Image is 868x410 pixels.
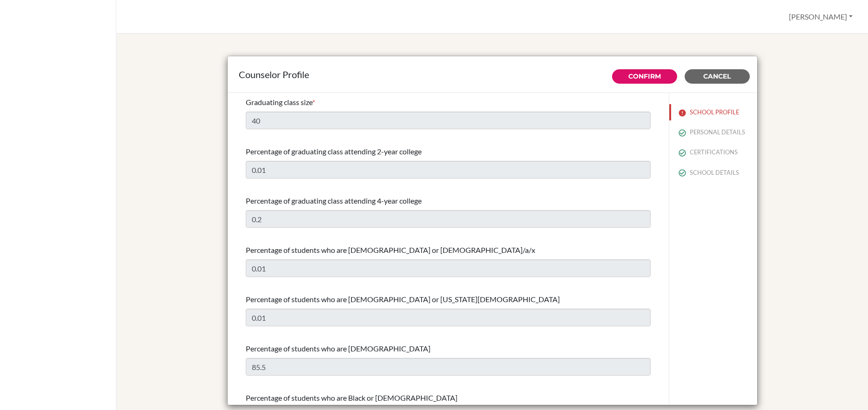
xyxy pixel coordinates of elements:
[679,149,686,157] img: check_circle_outline-e4d4ac0f8e9136db5ab2.svg
[246,344,431,353] span: Percentage of students who are [DEMOGRAPHIC_DATA]
[246,295,560,304] span: Percentage of students who are [DEMOGRAPHIC_DATA] or [US_STATE][DEMOGRAPHIC_DATA]
[246,245,535,254] span: Percentage of students who are [DEMOGRAPHIC_DATA] or [DEMOGRAPHIC_DATA]/a/x
[669,165,757,181] button: SCHOOL DETAILS
[669,144,757,160] button: CERTIFICATIONS
[679,169,686,177] img: check_circle_outline-e4d4ac0f8e9136db5ab2.svg
[669,124,757,140] button: PERSONAL DETAILS
[679,109,686,117] img: error-544570611efd0a2d1de9.svg
[239,67,746,81] div: Counselor Profile
[669,104,757,120] button: SCHOOL PROFILE
[246,147,422,156] span: Percentage of graduating class attending 2-year college
[785,8,857,26] button: [PERSON_NAME]
[679,129,686,137] img: check_circle_outline-e4d4ac0f8e9136db5ab2.svg
[246,98,312,106] span: Graduating class size
[246,196,422,205] span: Percentage of graduating class attending 4-year college
[246,393,458,402] span: Percentage of students who are Black or [DEMOGRAPHIC_DATA]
